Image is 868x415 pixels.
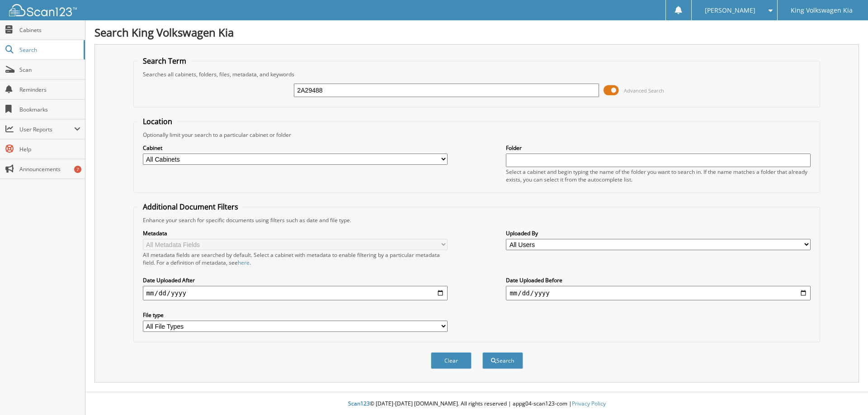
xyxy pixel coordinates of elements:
h1: Search King Volkswagen Kia [94,25,859,40]
span: King Volkswagen Kia [791,8,853,13]
legend: Additional Document Filters [138,202,243,212]
span: Scan123 [348,400,370,407]
div: Select a cabinet and begin typing the name of the folder you want to search in. If the name match... [506,168,811,183]
label: Date Uploaded After [143,276,448,284]
div: 7 [74,166,81,173]
span: Announcements [19,165,80,173]
img: scan123-logo-white.svg [9,4,77,16]
span: Bookmarks [19,106,80,113]
button: Search [482,352,523,369]
label: File type [143,311,448,319]
input: start [143,286,448,300]
span: Advanced Search [624,87,664,94]
button: Clear [431,352,472,369]
span: Cabinets [19,26,80,34]
div: Optionally limit your search to a particular cabinet or folder [138,131,816,139]
span: Scan [19,66,80,74]
div: Enhance your search for specific documents using filters such as date and file type. [138,216,816,224]
span: Reminders [19,86,80,93]
iframe: Chat Widget [823,372,868,415]
span: Help [19,145,80,153]
legend: Location [138,117,177,126]
label: Uploaded By [506,229,811,237]
label: Date Uploaded Before [506,276,811,284]
div: © [DATE]-[DATE] [DOMAIN_NAME]. All rights reserved | appg04-scan123-com | [85,393,868,415]
span: User Reports [19,126,74,133]
div: Searches all cabinets, folders, files, metadata, and keywords [138,70,816,78]
a: Privacy Policy [572,400,606,407]
a: here [238,259,250,266]
span: [PERSON_NAME] [705,8,755,13]
div: All metadata fields are searched by default. Select a cabinet with metadata to enable filtering b... [143,251,448,266]
label: Metadata [143,229,448,237]
span: Search [19,46,79,54]
label: Cabinet [143,144,448,152]
label: Folder [506,144,811,152]
input: end [506,286,811,300]
legend: Search Term [138,56,191,66]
